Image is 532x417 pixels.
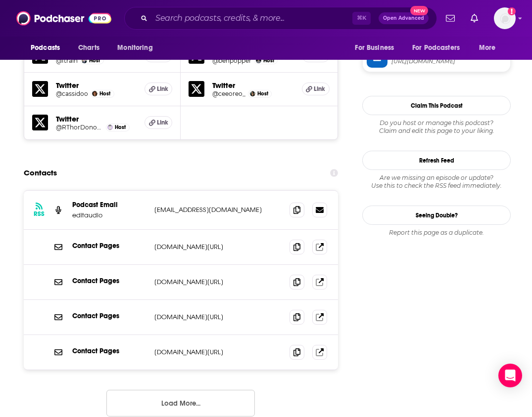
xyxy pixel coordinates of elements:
a: @cassidoo [56,90,88,97]
span: Link [157,119,168,126]
button: Claim This Podcast [362,96,511,115]
p: Podcast Email [72,201,146,209]
span: Host [99,90,110,97]
img: Podchaser - Follow, Share and Rate Podcasts [16,9,111,28]
span: For Business [355,41,394,55]
span: Link [157,85,168,93]
a: @ftrain [56,57,78,64]
span: Charts [78,41,99,55]
span: https://www.linkedin.com/company/stack-overflow [391,58,506,65]
h5: Twitter [56,114,137,124]
svg: Add a profile image [508,7,516,15]
span: For Podcasters [412,41,460,55]
img: Ryan Donovan [107,125,113,130]
span: Do you host or manage this podcast? [362,119,511,127]
button: open menu [110,39,165,57]
a: Show notifications dropdown [467,10,482,27]
button: Show profile menu [494,7,516,29]
p: [DOMAIN_NAME][URL] [154,313,282,321]
a: Link [145,83,172,95]
span: Monitoring [117,41,152,55]
img: Ben Popper [256,58,261,63]
span: ⌘ K [352,12,371,25]
span: Logged in as AirwaveMedia [494,7,516,29]
p: Contact Pages [72,347,146,355]
a: @ceeoreo_ [212,90,245,97]
p: [DOMAIN_NAME][URL] [154,278,282,286]
img: Cassidy Williams [92,91,97,96]
img: Ceora Ford [250,91,255,96]
span: New [410,6,428,15]
h5: Twitter [212,81,293,90]
div: Open Intercom Messenger [498,364,522,387]
a: Seeing Double? [362,206,511,225]
a: @benpopper [212,57,251,64]
span: Host [89,57,100,64]
div: Search podcasts, credits, & more... [124,7,437,30]
span: More [479,41,496,55]
p: Contact Pages [72,312,146,320]
a: Link [145,116,172,129]
button: open menu [406,39,474,57]
a: Link [302,83,330,95]
h5: Twitter [56,81,137,90]
img: Paul Ford [82,58,87,63]
p: [EMAIL_ADDRESS][DOMAIN_NAME] [154,206,282,214]
span: Link [314,85,325,93]
p: Contact Pages [72,242,146,250]
span: Open Advanced [383,16,424,21]
a: @RThorDonovan [56,124,103,131]
button: open menu [472,39,508,57]
div: Are we missing an episode or update? Use this to check the RSS feed immediately. [362,174,511,190]
h2: Contacts [24,164,57,182]
a: Show notifications dropdown [442,10,459,27]
button: Open AdvancedNew [379,12,429,24]
button: Refresh Feed [362,151,511,170]
p: Contact Pages [72,277,146,285]
p: editaudio [72,211,146,219]
a: Charts [72,39,105,57]
p: [DOMAIN_NAME][URL] [154,243,282,251]
span: Podcasts [31,41,60,55]
input: Search podcasts, credits, & more... [151,10,352,26]
div: Claim and edit this page to your liking. [362,119,511,135]
p: [DOMAIN_NAME][URL] [154,348,282,356]
button: open menu [24,39,73,57]
span: Host [115,124,126,130]
button: open menu [348,39,406,57]
span: Host [263,57,274,64]
span: Host [257,90,268,97]
h3: RSS [34,210,45,218]
div: Report this page as a duplicate. [362,229,511,237]
button: Load More... [106,390,255,417]
img: User Profile [494,7,516,29]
